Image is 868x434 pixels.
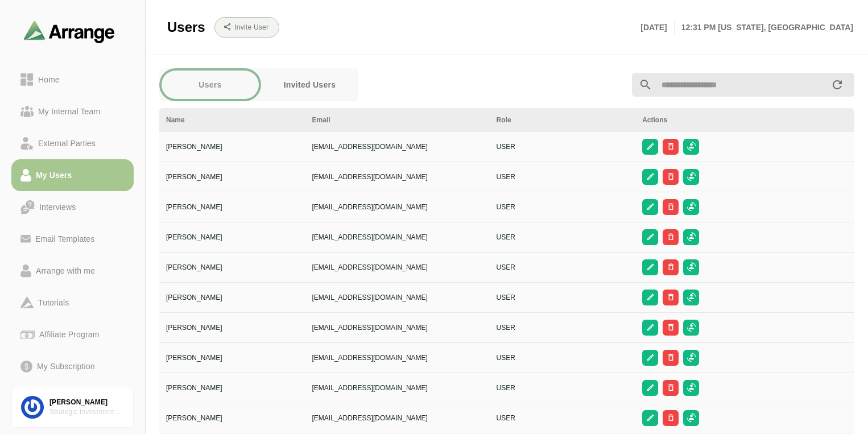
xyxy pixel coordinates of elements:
[312,232,483,242] div: [EMAIL_ADDRESS][DOMAIN_NAME]
[640,20,674,34] p: [DATE]
[642,115,848,125] div: Actions
[312,323,483,333] div: [EMAIL_ADDRESS][DOMAIN_NAME]
[497,413,629,423] div: USER
[497,323,629,333] div: USER
[31,168,76,182] div: My Users
[166,292,299,303] div: [PERSON_NAME]
[166,142,299,152] div: [PERSON_NAME]
[34,296,73,309] div: Tutorials
[830,78,844,92] i: appended action
[34,105,105,118] div: My Internal Team
[167,19,205,36] span: Users
[11,350,134,382] a: My Subscription
[162,71,259,99] button: Users
[166,383,299,393] div: [PERSON_NAME]
[11,191,134,223] a: Interviews
[166,115,299,125] div: Name
[675,20,853,34] p: 12:31 PM [US_STATE], [GEOGRAPHIC_DATA]
[11,159,134,191] a: My Users
[166,323,299,333] div: [PERSON_NAME]
[497,142,629,152] div: USER
[497,232,629,242] div: USER
[312,115,483,125] div: Email
[49,407,124,417] div: Strategic Investment Group
[31,264,100,278] div: Arrange with me
[32,359,100,373] div: My Subscription
[312,292,483,303] div: [EMAIL_ADDRESS][DOMAIN_NAME]
[24,20,115,43] img: arrangeai-name-small-logo.4d2b8aee.svg
[312,202,483,212] div: [EMAIL_ADDRESS][DOMAIN_NAME]
[234,23,268,31] b: Invite User
[35,200,80,214] div: Interviews
[497,353,629,363] div: USER
[11,127,134,159] a: External Parties
[11,255,134,287] a: Arrange with me
[166,172,299,182] div: [PERSON_NAME]
[166,413,299,423] div: [PERSON_NAME]
[159,68,261,101] a: Users
[214,17,279,38] button: Invite User
[497,202,629,212] div: USER
[11,96,134,127] a: My Internal Team
[11,319,134,350] a: Affiliate Program
[312,413,483,423] div: [EMAIL_ADDRESS][DOMAIN_NAME]
[166,353,299,363] div: [PERSON_NAME]
[312,262,483,272] div: [EMAIL_ADDRESS][DOMAIN_NAME]
[35,328,104,341] div: Affiliate Program
[166,262,299,272] div: [PERSON_NAME]
[497,262,629,272] div: USER
[34,73,64,86] div: Home
[49,398,124,407] div: [PERSON_NAME]
[166,202,299,212] div: [PERSON_NAME]
[312,383,483,393] div: [EMAIL_ADDRESS][DOMAIN_NAME]
[11,64,134,96] a: Home
[11,223,134,255] a: Email Templates
[497,292,629,303] div: USER
[261,71,358,99] button: Invited Users
[312,142,483,152] div: [EMAIL_ADDRESS][DOMAIN_NAME]
[497,383,629,393] div: USER
[34,137,100,150] div: External Parties
[11,287,134,319] a: Tutorials
[11,387,134,428] a: [PERSON_NAME]Strategic Investment Group
[31,232,99,246] div: Email Templates
[166,232,299,242] div: [PERSON_NAME]
[497,172,629,182] div: USER
[497,115,629,125] div: Role
[312,353,483,363] div: [EMAIL_ADDRESS][DOMAIN_NAME]
[312,172,483,182] div: [EMAIL_ADDRESS][DOMAIN_NAME]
